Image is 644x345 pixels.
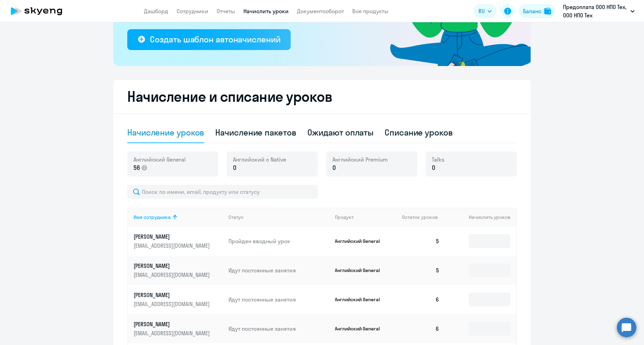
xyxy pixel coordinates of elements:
[474,4,497,18] button: RU
[127,88,517,105] h2: Начисление и списание уроков
[335,296,387,303] p: Английский General
[134,214,223,220] div: Имя сотрудника
[335,214,397,220] div: Продукт
[134,262,211,270] p: [PERSON_NAME]
[134,163,140,172] span: 56
[335,238,387,244] p: Английский General
[335,214,354,220] div: Продукт
[134,291,211,299] p: [PERSON_NAME]
[127,185,318,199] input: Поиск по имени, email, продукту или статусу
[523,7,541,15] div: Баланс
[332,163,336,172] span: 0
[563,3,628,19] p: Предоплата ООО НПО Тех, ООО НПО Тех
[352,8,388,15] a: Все продукты
[297,8,344,15] a: Документооборот
[445,208,516,227] th: Начислить уроков
[385,127,453,138] div: Списание уроков
[307,127,374,138] div: Ожидают оплаты
[134,329,211,337] p: [EMAIL_ADDRESS][DOMAIN_NAME]
[134,271,211,279] p: [EMAIL_ADDRESS][DOMAIN_NAME]
[177,8,208,15] a: Сотрудники
[243,8,289,15] a: Начислить уроки
[228,237,329,245] p: Пройден вводный урок
[396,285,445,314] td: 6
[519,4,555,18] button: Балансbalance
[332,156,388,163] span: Английский Premium
[233,156,286,163] span: Английский с Native
[127,127,204,138] div: Начисление уроков
[134,156,186,163] span: Английский General
[544,8,551,15] img: balance
[228,296,329,303] p: Идут постоянные занятия
[402,214,438,220] span: Остаток уроков
[402,214,445,220] div: Остаток уроков
[228,325,329,332] p: Идут постоянные занятия
[150,34,280,45] div: Создать шаблон автоначислений
[432,163,435,172] span: 0
[233,163,236,172] span: 0
[228,214,243,220] div: Статус
[228,214,329,220] div: Статус
[134,300,211,308] p: [EMAIL_ADDRESS][DOMAIN_NAME]
[134,214,171,220] div: Имя сотрудника
[127,29,291,50] button: Создать шаблон автоначислений
[134,262,223,279] a: [PERSON_NAME][EMAIL_ADDRESS][DOMAIN_NAME]
[134,233,211,240] p: [PERSON_NAME]
[335,267,387,273] p: Английский General
[396,227,445,256] td: 5
[335,326,387,332] p: Английский General
[560,3,638,19] button: Предоплата ООО НПО Тех, ООО НПО Тех
[217,8,235,15] a: Отчеты
[432,156,444,163] span: Talks
[478,7,485,15] span: RU
[144,8,168,15] a: Дашборд
[134,320,211,328] p: [PERSON_NAME]
[396,314,445,343] td: 6
[215,127,296,138] div: Начисление пакетов
[134,242,211,249] p: [EMAIL_ADDRESS][DOMAIN_NAME]
[134,291,223,308] a: [PERSON_NAME][EMAIL_ADDRESS][DOMAIN_NAME]
[228,266,329,274] p: Идут постоянные занятия
[396,256,445,285] td: 5
[134,233,223,249] a: [PERSON_NAME][EMAIL_ADDRESS][DOMAIN_NAME]
[134,320,223,337] a: [PERSON_NAME][EMAIL_ADDRESS][DOMAIN_NAME]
